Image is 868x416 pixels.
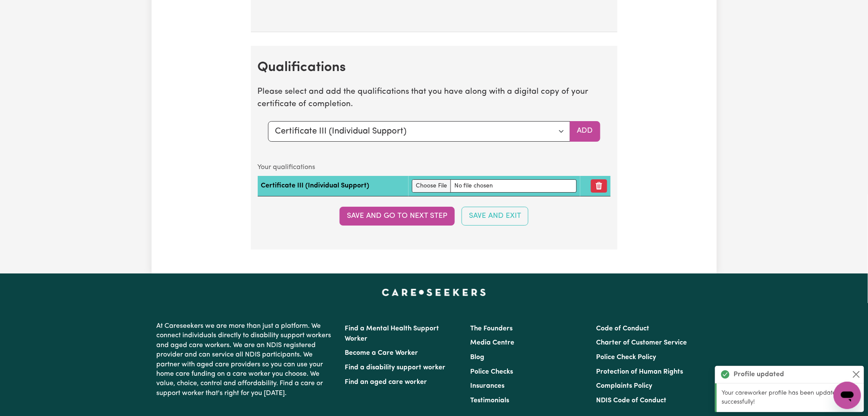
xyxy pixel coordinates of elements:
a: Protection of Human Rights [596,368,683,375]
a: Code of Conduct [596,325,649,332]
button: Add selected qualification [570,121,600,142]
a: Find a Mental Health Support Worker [345,325,439,342]
a: Testimonials [471,397,510,404]
a: Become a Care Worker [345,350,418,357]
button: Save and Exit [462,207,528,226]
h2: Qualifications [258,59,611,76]
a: Find a disability support worker [345,364,446,371]
p: Your careworker profile has been updated successfully! [722,389,859,407]
caption: Your qualifications [258,159,611,176]
a: Media Centre [471,339,515,346]
strong: Profile updated [734,369,784,380]
p: At Careseekers we are more than just a platform. We connect individuals directly to disability su... [157,318,335,401]
button: Remove qualification [591,179,607,193]
a: Insurances [471,383,505,389]
a: Careseekers home page [382,289,486,296]
a: Complaints Policy [596,383,652,389]
td: Certificate III (Individual Support) [258,176,409,196]
p: Please select and add the qualifications that you have along with a digital copy of your certific... [258,86,611,111]
a: Blog [471,354,485,361]
a: The Founders [471,325,513,332]
button: Close [851,369,862,380]
a: NDIS Code of Conduct [596,397,666,404]
a: Police Check Policy [596,354,656,361]
a: Police Checks [471,368,513,375]
button: Save and go to next step [340,207,455,226]
iframe: Button to launch messaging window [834,382,861,409]
a: Charter of Customer Service [596,339,687,346]
a: Find an aged care worker [345,379,427,386]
